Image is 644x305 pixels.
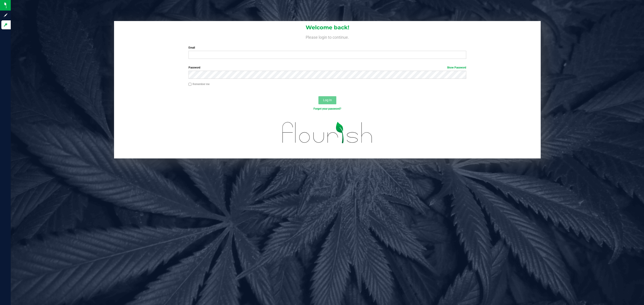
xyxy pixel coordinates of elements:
[274,115,381,150] img: flourish_logo.svg
[189,66,200,69] span: Password
[314,107,341,110] a: Forgot your password?
[447,66,466,69] a: Show Password
[3,13,8,17] inline-svg: Sign up
[189,82,210,86] label: Remember me
[189,46,466,50] label: Email
[114,34,541,39] h4: Please login to continue.
[323,98,332,102] span: Log In
[318,96,336,104] button: Log In
[114,25,541,30] h1: Welcome back!
[3,23,8,27] inline-svg: Log in
[189,83,192,86] input: Remember me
